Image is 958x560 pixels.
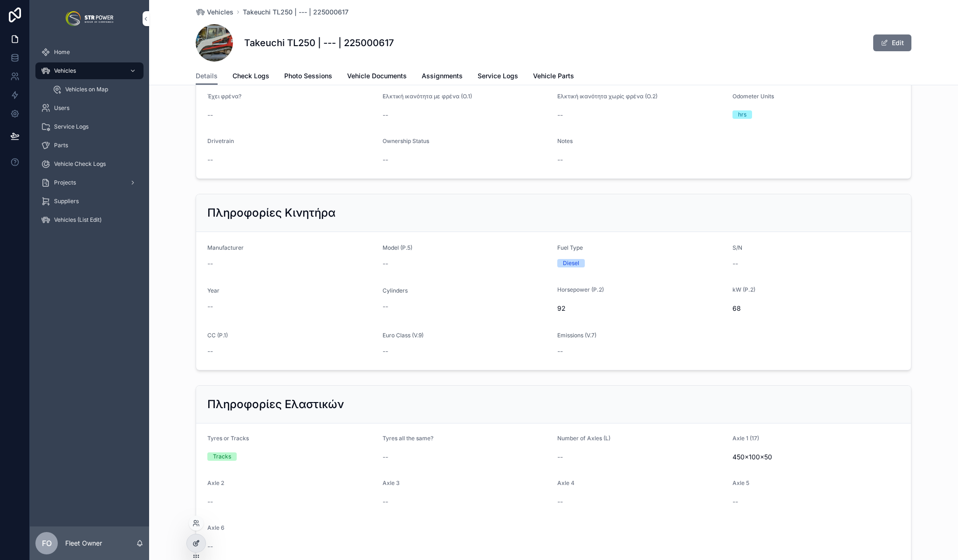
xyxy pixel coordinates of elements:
span: Axle 4 [557,479,575,486]
span: Home [54,48,70,56]
span: S/N [732,244,742,252]
span: Vehicles on Map [65,86,108,93]
span: Suppliers [54,198,79,205]
span: Ελκτική ικανότητα χωρίς φρένα (Ο.2) [557,93,657,100]
div: Tracks [213,452,231,461]
span: Details [196,71,218,81]
span: CC (P.1) [207,332,228,339]
span: -- [383,110,388,120]
a: Home [35,44,144,61]
a: Projects [35,174,144,191]
span: -- [207,542,213,551]
span: Vehicle Parts [533,71,574,81]
span: 68 [732,304,900,313]
span: Service Logs [478,71,518,81]
span: Vehicle Documents [347,71,407,81]
span: Emissions (V.7) [557,332,596,339]
a: Parts [35,137,144,154]
span: Odometer Units [732,93,774,100]
span: Tyres or Tracks [207,435,249,442]
a: Suppliers [35,193,144,210]
span: Check Logs [233,71,269,81]
span: Assignments [422,71,463,81]
span: Ελκτική ικανότητα με φρένα (Ο.1) [383,93,472,100]
span: Users [54,104,69,112]
span: Euro Class (V.9) [383,332,424,339]
span: -- [207,110,213,120]
span: Service Logs [54,123,89,130]
span: kW (P.2) [732,286,755,293]
span: Drivetrain [207,137,234,144]
span: -- [557,110,563,120]
span: -- [383,155,388,164]
a: Users [35,100,144,116]
h1: Takeuchi TL250 | --- | 225000617 [244,36,394,49]
span: -- [383,347,388,356]
span: Έχει φρένα? [207,93,241,100]
span: Vehicles [54,67,76,75]
span: -- [383,497,388,506]
span: 92 [557,304,725,313]
a: Photo Sessions [284,68,332,86]
span: FO [42,538,52,549]
span: Model (P.5) [383,244,412,252]
a: Vehicle Check Logs [35,156,144,172]
span: Axle 2 [207,479,224,486]
span: Notes [557,137,573,144]
span: Projects [54,179,76,186]
span: Axle 1 (17) [732,435,759,442]
span: -- [207,259,213,268]
span: -- [207,302,213,311]
img: App logo [66,11,113,26]
span: -- [557,452,563,462]
h2: Πληροφορίες Κινητήρα [207,205,335,220]
span: Axle 6 [207,524,225,531]
button: Edit [873,34,911,51]
a: Vehicles [35,62,144,79]
span: -- [207,155,213,164]
a: Vehicles (List Edit) [35,212,144,228]
div: scrollable content [30,37,149,240]
a: Takeuchi TL250 | --- | 225000617 [243,7,349,17]
span: 450x100x50 [732,452,900,462]
span: Vehicle Check Logs [54,160,106,168]
span: Number of Axles (L) [557,435,610,442]
span: -- [207,497,213,506]
span: -- [557,497,563,506]
span: -- [383,259,388,268]
span: -- [383,452,388,462]
span: Horsepower (P.2) [557,286,604,293]
span: -- [557,347,563,356]
a: Vehicle Documents [347,68,407,86]
div: hrs [738,110,746,119]
span: Vehicles [207,7,233,17]
a: Service Logs [35,118,144,135]
span: -- [383,302,388,311]
span: Photo Sessions [284,71,332,81]
span: Fuel Type [557,244,583,252]
a: Check Logs [233,68,269,86]
span: Vehicles (List Edit) [54,216,102,224]
p: Fleet Owner [65,539,102,548]
span: Axle 5 [732,479,749,486]
div: Diesel [563,259,579,267]
span: Parts [54,142,68,149]
span: -- [207,347,213,356]
span: Ownership Status [383,137,429,144]
a: Details [196,68,218,85]
a: Vehicle Parts [533,68,574,86]
span: Axle 3 [383,479,400,486]
span: -- [557,155,563,164]
span: Tyres all the same? [383,435,433,442]
span: -- [732,497,738,506]
h2: Πληροφορίες Ελαστικών [207,397,344,412]
a: Assignments [422,68,463,86]
span: Manufacturer [207,244,244,252]
span: Cylinders [383,287,408,294]
span: -- [732,259,738,268]
a: Vehicles on Map [47,81,144,98]
a: Vehicles [196,7,233,17]
span: Year [207,287,219,294]
a: Service Logs [478,68,518,86]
